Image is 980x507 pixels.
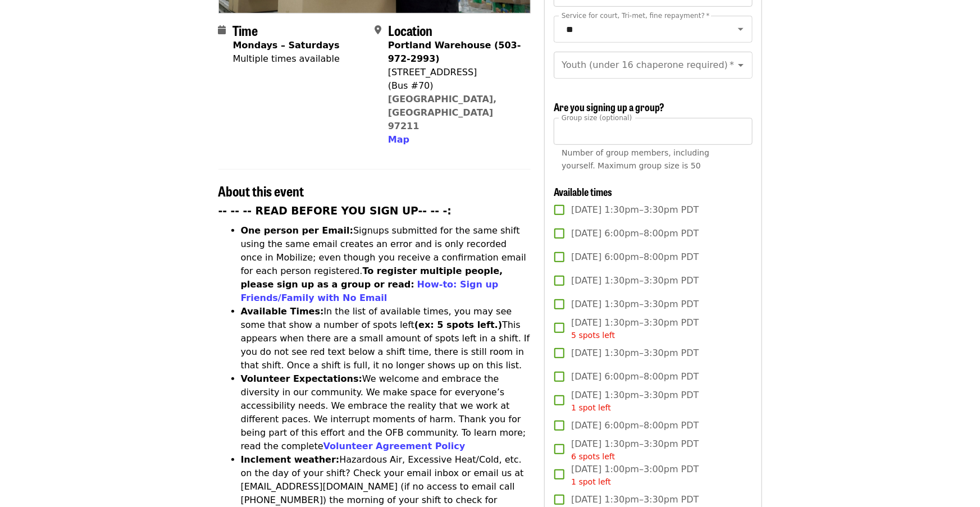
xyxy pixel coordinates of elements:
[241,373,363,384] strong: Volunteer Expectations:
[554,184,612,199] span: Available times
[218,181,304,200] span: About this event
[571,403,611,412] span: 1 spot left
[571,298,699,311] span: [DATE] 1:30pm–3:30pm PDT
[388,134,409,145] span: Map
[571,316,699,341] span: [DATE] 1:30pm–3:30pm PDT
[571,493,699,506] span: [DATE] 1:30pm–3:30pm PDT
[571,419,699,432] span: [DATE] 6:00pm–8:00pm PDT
[571,227,699,240] span: [DATE] 6:00pm–8:00pm PDT
[388,79,522,93] div: (Bus #70)
[571,274,699,287] span: [DATE] 1:30pm–3:30pm PDT
[375,25,381,35] i: map-marker-alt icon
[571,203,699,217] span: [DATE] 1:30pm–3:30pm PDT
[233,20,258,40] span: Time
[562,113,632,121] span: Group size (optional)
[571,370,699,383] span: [DATE] 6:00pm–8:00pm PDT
[414,319,502,330] strong: (ex: 5 spots left.)
[571,477,611,486] span: 1 spot left
[562,12,710,19] label: Service for court, Tri-met, fine repayment?
[554,99,664,114] span: Are you signing up a group?
[241,454,340,465] strong: Inclement weather:
[388,133,409,147] button: Map
[571,463,699,488] span: [DATE] 1:00pm–3:00pm PDT
[388,66,522,79] div: [STREET_ADDRESS]
[554,118,752,145] input: [object Object]
[241,225,354,236] strong: One person per Email:
[571,331,615,340] span: 5 spots left
[241,279,499,303] a: How-to: Sign up Friends/Family with No Email
[388,94,497,131] a: [GEOGRAPHIC_DATA], [GEOGRAPHIC_DATA] 97211
[733,21,749,37] button: Open
[233,52,340,66] div: Multiple times available
[733,57,749,73] button: Open
[571,250,699,264] span: [DATE] 6:00pm–8:00pm PDT
[241,372,531,453] li: We welcome and embrace the diversity in our community. We make space for everyone’s accessibility...
[388,20,432,40] span: Location
[241,224,531,305] li: Signups submitted for the same shift using the same email creates an error and is only recorded o...
[241,305,531,372] li: In the list of available times, you may see some that show a number of spots left This appears wh...
[388,40,521,64] strong: Portland Warehouse (503-972-2993)
[571,452,615,461] span: 6 spots left
[571,346,699,360] span: [DATE] 1:30pm–3:30pm PDT
[571,437,699,463] span: [DATE] 1:30pm–3:30pm PDT
[233,40,340,51] strong: Mondays – Saturdays
[241,266,503,290] strong: To register multiple people, please sign up as a group or read:
[218,205,452,217] strong: -- -- -- READ BEFORE YOU SIGN UP-- -- -:
[241,306,324,317] strong: Available Times:
[218,25,226,35] i: calendar icon
[562,148,709,170] span: Number of group members, including yourself. Maximum group size is 50
[571,389,699,414] span: [DATE] 1:30pm–3:30pm PDT
[323,441,466,451] a: Volunteer Agreement Policy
